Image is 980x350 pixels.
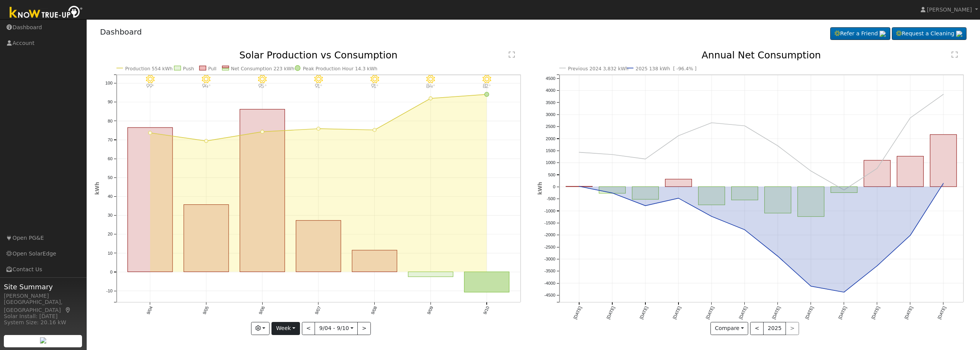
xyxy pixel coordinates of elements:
[750,322,764,335] button: <
[240,109,285,272] rect: onclick=""
[546,148,555,153] text: 1500
[302,322,315,335] button: <
[930,135,957,187] rect: onclick=""
[553,184,555,189] text: 0
[572,306,582,320] text: [DATE]
[94,182,100,195] text: kWh
[546,88,555,93] text: 4000
[544,293,555,298] text: -4500
[544,281,555,285] text: -4000
[710,215,713,218] circle: onclick=""
[677,134,680,138] circle: onclick=""
[809,169,812,173] circle: onclick=""
[830,27,890,40] a: Refer a Friend
[831,187,858,193] rect: onclick=""
[314,306,322,315] text: 9/07
[809,285,812,288] circle: onclick=""
[426,75,435,83] i: 9/09 - Clear
[927,7,972,13] span: [PERSON_NAME]
[599,187,625,193] rect: onclick=""
[544,245,555,249] text: -2500
[4,282,82,292] span: Site Summary
[546,100,555,105] text: 3500
[568,66,628,71] text: Previous 2024 3,832 kWh
[765,187,791,213] rect: onclick=""
[357,322,371,335] button: >
[202,75,210,83] i: 9/05 - Clear
[4,318,82,327] div: System Size: 20.16 kW
[314,75,323,83] i: 9/07 - Clear
[537,182,543,195] text: kWh
[937,306,947,320] text: [DATE]
[632,187,658,199] rect: onclick=""
[482,75,491,83] i: 9/10 - MostlyClear
[776,255,779,258] circle: onclick=""
[367,84,382,89] p: 91°
[952,51,958,58] text: 
[544,257,555,262] text: -3000
[610,153,614,156] circle: onclick=""
[373,128,376,132] circle: onclick=""
[909,234,912,237] circle: onclick=""
[548,173,555,177] text: 500
[311,84,326,89] p: 91°
[710,121,713,124] circle: onclick=""
[231,66,295,71] text: Net Consumption 223 kWh
[183,66,194,71] text: Push
[546,197,555,201] text: -500
[208,66,216,71] text: Pull
[743,228,746,232] circle: onclick=""
[482,306,490,315] text: 9/10
[107,156,112,161] text: 60
[909,116,912,120] circle: onclick=""
[105,81,112,85] text: 100
[146,75,154,83] i: 9/04 - Clear
[731,187,758,200] rect: onclick=""
[6,4,87,22] img: Know True-Up
[606,306,616,320] text: [DATE]
[577,185,581,188] circle: onclick=""
[4,292,82,300] div: [PERSON_NAME]
[317,127,320,131] circle: onclick=""
[635,66,696,71] text: 2025 138 kWh [ -96.4% ]
[199,84,214,89] p: 94°
[544,221,555,226] text: -1500
[142,84,158,89] p: 99°
[838,306,848,320] text: [DATE]
[4,312,82,320] div: Solar Install: [DATE]
[110,270,112,274] text: 0
[710,322,749,335] button: Compare
[315,322,358,335] button: 9/04 - 9/10
[202,306,209,315] text: 9/05
[871,306,881,320] text: [DATE]
[204,139,208,143] circle: onclick=""
[352,250,397,272] rect: onclick=""
[544,233,555,237] text: -2000
[771,306,781,320] text: [DATE]
[107,251,112,255] text: 10
[303,66,377,71] text: Peak Production Hour 14.3 kWh
[423,84,439,89] p: 84°
[743,124,746,128] circle: onclick=""
[892,27,967,40] a: Request a Cleaning
[804,306,814,320] text: [DATE]
[370,306,378,315] text: 9/08
[776,144,779,148] circle: onclick=""
[843,291,846,294] circle: onclick=""
[148,131,152,135] circle: onclick=""
[429,97,432,100] circle: onclick=""
[127,128,173,272] rect: onclick=""
[904,306,914,320] text: [DATE]
[763,322,786,335] button: 2025
[843,188,846,192] circle: onclick=""
[107,175,112,180] text: 50
[956,31,962,37] img: retrieve
[426,306,434,315] text: 9/09
[864,161,891,187] rect: onclick=""
[258,75,266,83] i: 9/06 - Clear
[942,182,945,185] circle: onclick=""
[610,191,614,195] circle: onclick=""
[665,179,692,187] rect: onclick=""
[146,306,153,315] text: 9/04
